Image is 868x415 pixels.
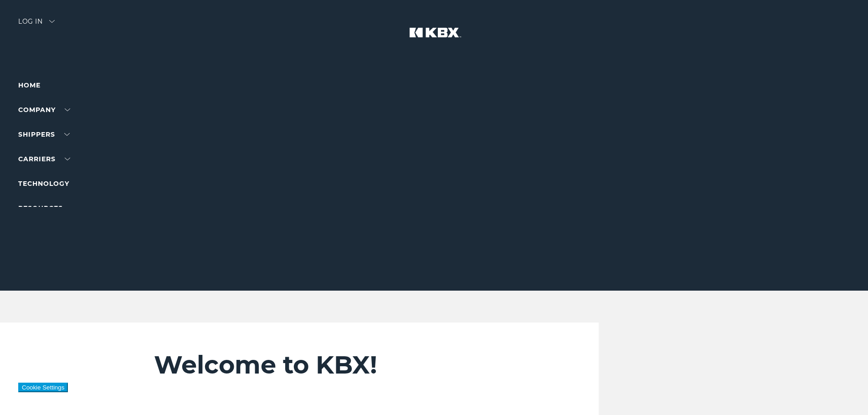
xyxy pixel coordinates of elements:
[49,20,55,23] img: arrow
[18,81,41,89] a: Home
[18,179,69,188] a: Technology
[18,204,77,212] a: RESOURCES
[18,106,70,114] a: Company
[154,350,544,380] h2: Welcome to KBX!
[18,130,70,138] a: SHIPPERS
[18,18,55,31] div: Log in
[400,18,468,58] img: kbx logo
[18,155,70,163] a: Carriers
[18,383,68,392] button: Cookie Settings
